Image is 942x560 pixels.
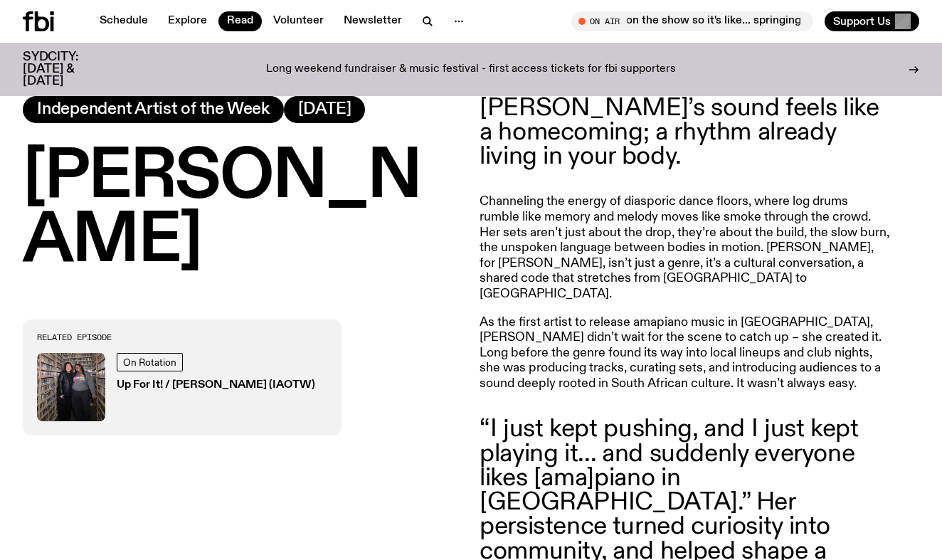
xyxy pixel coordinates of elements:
a: Schedule [91,11,157,31]
h3: Related Episode [37,334,327,342]
p: [PERSON_NAME]’s sound feels like a homecoming; a rhythm already living in your body. [480,96,889,169]
a: Newsletter [335,11,411,31]
a: Volunteer [265,11,332,31]
h3: SYDCITY: [DATE] & [DATE] [23,51,114,88]
h3: Up For It! / [PERSON_NAME] (IAOTW) [117,380,315,391]
span: Independent Artist of the Week [37,102,270,117]
button: On AirMornings with [PERSON_NAME] / Springing into some great music haha do u see what i did ther... [571,11,813,31]
a: Explore [159,11,216,31]
p: Channeling the energy of diasporic dance floors, where log drums rumble like memory and melody mo... [480,194,889,302]
span: [DATE] [298,102,351,117]
h1: [PERSON_NAME] [23,146,462,274]
p: As the first artist to release amapiano music in [GEOGRAPHIC_DATA], [PERSON_NAME] didn’t wait for... [480,315,889,392]
a: Read [218,11,262,31]
p: Long weekend fundraiser & music festival - first access tickets for fbi supporters [266,63,676,76]
span: Support Us [833,15,891,28]
a: On RotationUp For It! / [PERSON_NAME] (IAOTW) [37,353,327,421]
button: Support Us [825,11,919,31]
